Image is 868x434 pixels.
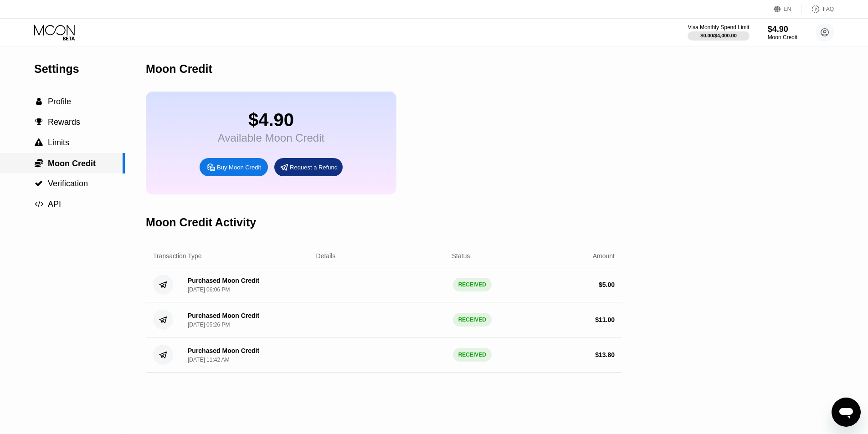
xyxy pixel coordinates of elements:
div: Purchased Moon Credit [188,277,259,284]
div: Settings [34,62,125,76]
div:  [34,138,43,147]
div: $0.00 / $4,000.00 [700,33,737,38]
div: Moon Credit [768,34,797,41]
div:  [34,97,43,106]
div: FAQ [802,5,834,14]
div: $4.90 [768,25,797,34]
div: Available Moon Credit [218,132,324,144]
span:  [36,97,42,106]
div: Purchased Moon Credit [188,312,259,319]
span:  [35,200,43,208]
div: Status [452,252,470,260]
span: Verification [48,179,88,188]
span:  [35,118,43,126]
div: $4.90 [218,110,324,130]
div: Details [316,252,336,260]
div: FAQ [823,6,834,12]
span: Limits [48,138,69,147]
div: Purchased Moon Credit [188,347,259,354]
div: $4.90Moon Credit [768,25,797,41]
div: Visa Monthly Spend Limit [688,24,749,31]
span:  [35,138,43,147]
div: Visa Monthly Spend Limit$0.00/$4,000.00 [688,24,749,41]
span: Rewards [48,117,80,127]
div: RECEIVED [453,278,492,291]
div: Moon Credit Activity [146,216,256,229]
span:  [35,158,43,168]
div: Amount [593,252,615,260]
div: $ 11.00 [595,316,615,323]
div:  [34,200,43,208]
div: Moon Credit [146,62,212,76]
div:  [34,118,43,126]
div:  [34,158,43,168]
span:  [35,179,43,188]
div: [DATE] 11:42 AM [188,357,230,363]
div: [DATE] 05:26 PM [188,322,230,328]
div: $ 13.80 [595,351,615,358]
div: Buy Moon Credit [217,163,261,171]
div: Transaction Type [153,252,202,260]
div: EN [774,5,802,14]
div: Request a Refund [274,158,343,176]
div: RECEIVED [453,313,492,327]
div: [DATE] 06:06 PM [188,286,230,293]
div:  [34,179,43,188]
div: Request a Refund [290,163,338,171]
span: Profile [48,97,71,106]
span: Moon Credit [48,159,96,168]
span: API [48,199,61,209]
div: $ 5.00 [599,281,615,288]
iframe: Button to launch messaging window [832,398,861,427]
div: Buy Moon Credit [200,158,268,176]
div: EN [784,6,791,12]
div: RECEIVED [453,348,492,362]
